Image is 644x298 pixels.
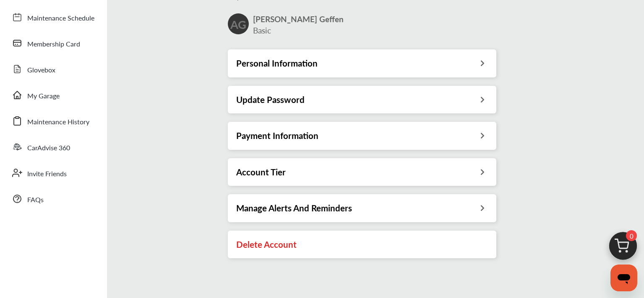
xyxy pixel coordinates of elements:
[8,162,99,184] a: Invite Friends
[236,203,352,213] h3: Manage Alerts And Reminders
[236,239,297,250] h3: Delete Account
[8,58,99,80] a: Glovebox
[27,39,80,50] span: Membership Card
[8,136,99,158] a: CarAdvise 360
[610,265,637,291] iframe: Button to launch messaging window, conversation in progress
[236,58,318,69] h3: Personal Information
[27,117,89,128] span: Maintenance History
[230,17,246,31] h2: AG
[27,169,67,180] span: Invite Friends
[27,195,44,206] span: FAQs
[8,110,99,132] a: Maintenance History
[8,32,99,54] a: Membership Card
[27,65,55,76] span: Glovebox
[253,25,271,36] span: Basic
[8,188,99,210] a: FAQs
[236,94,305,105] h3: Update Password
[236,130,318,141] h3: Payment Information
[626,230,637,241] span: 0
[603,228,643,268] img: cart_icon.3d0951e8.svg
[8,84,99,106] a: My Garage
[236,167,286,177] h3: Account Tier
[27,143,70,154] span: CarAdvise 360
[27,13,94,24] span: Maintenance Schedule
[253,13,344,25] span: [PERSON_NAME] Geffen
[27,91,60,102] span: My Garage
[8,6,99,28] a: Maintenance Schedule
